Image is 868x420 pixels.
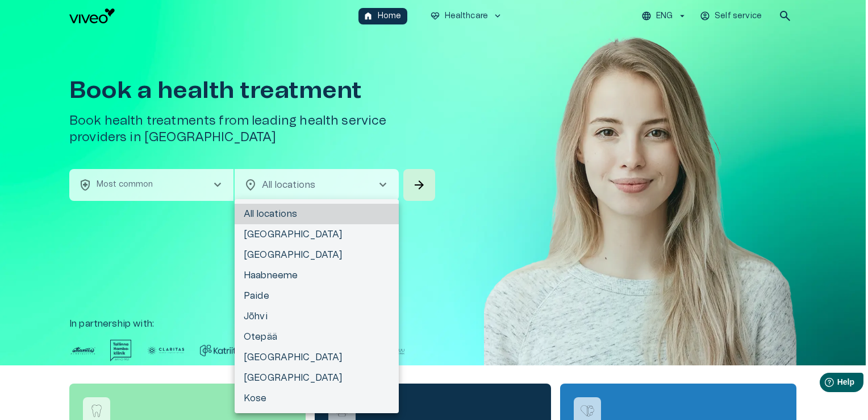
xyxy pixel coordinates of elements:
[235,286,399,306] li: Paide
[235,368,399,388] li: [GEOGRAPHIC_DATA]
[235,245,399,265] li: [GEOGRAPHIC_DATA]
[235,265,399,286] li: Haabneeme
[235,224,399,245] li: [GEOGRAPHIC_DATA]
[235,306,399,327] li: Jõhvi
[779,368,868,400] iframe: Help widget launcher
[235,327,399,347] li: Otepää
[235,204,399,224] li: All locations
[235,347,399,368] li: [GEOGRAPHIC_DATA]
[235,388,399,409] li: Kose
